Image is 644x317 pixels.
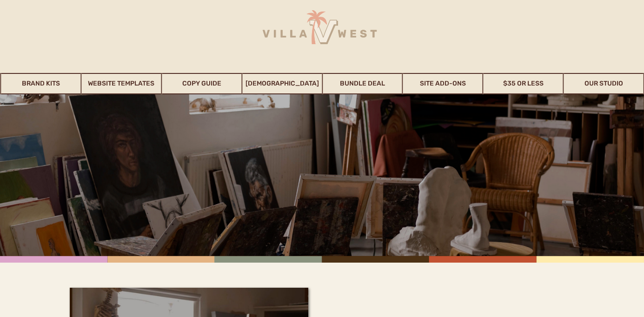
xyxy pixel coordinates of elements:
[403,73,483,94] a: Site Add-Ons
[484,73,563,94] a: $35 or Less
[564,73,644,94] a: Our Studio
[1,73,81,94] a: Brand Kits
[81,73,161,94] a: Website Templates
[242,73,322,94] a: [DEMOGRAPHIC_DATA]
[162,73,241,94] a: Copy Guide
[323,73,402,94] a: Bundle Deal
